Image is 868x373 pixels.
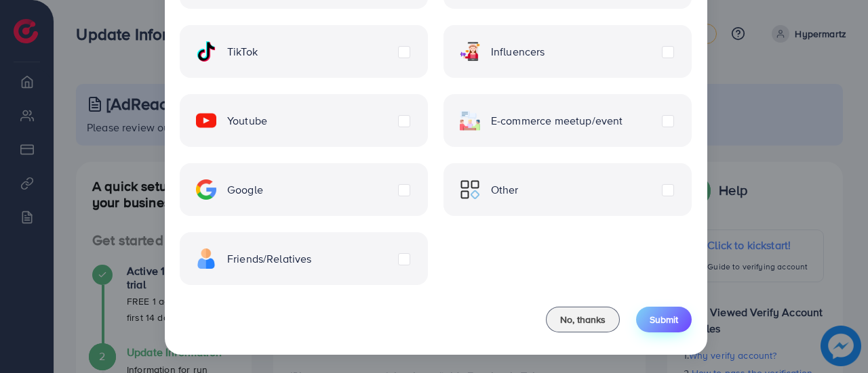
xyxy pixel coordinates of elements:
[460,41,480,62] img: ic-influencers.a620ad43.svg
[196,41,216,62] img: ic-tiktok.4b20a09a.svg
[227,44,258,60] span: TikTok
[636,307,692,332] button: Submit
[196,179,216,200] img: ic-google.5bdd9b68.svg
[491,44,545,60] span: Influencers
[546,307,620,332] button: No, thanks
[460,179,480,200] img: ic-other.99c3e012.svg
[196,110,216,131] img: ic-youtube.715a0ca2.svg
[491,182,519,198] span: Other
[460,110,480,131] img: ic-ecommerce.d1fa3848.svg
[227,113,267,129] span: Youtube
[650,313,678,326] span: Submit
[491,113,623,129] span: E-commerce meetup/event
[227,251,312,267] span: Friends/Relatives
[227,182,263,198] span: Google
[560,313,606,326] span: No, thanks
[196,248,216,269] img: ic-freind.8e9a9d08.svg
